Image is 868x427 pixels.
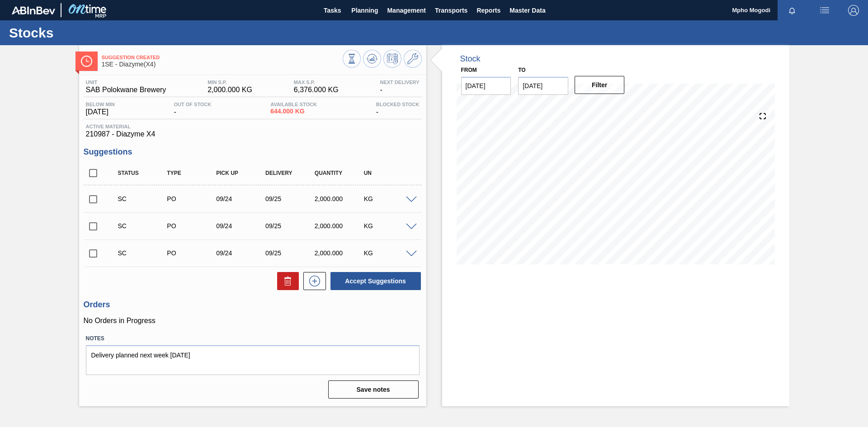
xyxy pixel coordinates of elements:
span: Unit [86,80,166,85]
div: Status [116,170,170,176]
div: New suggestion [299,272,326,290]
div: 09/25/2025 [263,249,318,257]
div: 09/25/2025 [263,222,318,230]
label: to [518,67,525,73]
div: Purchase order [165,195,219,202]
button: Notifications [778,4,807,17]
span: Below Min [86,102,115,107]
span: Reports [476,5,500,16]
button: Save notes [328,380,419,399]
div: 09/24/2025 [214,195,269,202]
button: Stocks Overview [343,50,361,68]
div: Quantity [312,170,367,176]
h1: Stocks [9,28,170,38]
span: 210987 - Diazyme X4 [86,130,420,138]
div: 09/24/2025 [214,222,269,230]
div: Pick up [214,170,269,176]
button: Go to Master Data / General [404,50,422,68]
input: mm/dd/yyyy [518,77,568,95]
span: Active Material [86,124,420,129]
button: Accept Suggestions [330,272,421,290]
span: Out Of Stock [174,102,212,107]
span: 1SE - Diazyme(X4) [102,61,343,68]
img: TNhmsLtSVTkK8tSr43FrP2fwEKptu5GPRR3wAAAABJRU5ErkJggg== [12,6,55,14]
span: Planning [351,5,378,16]
button: Update Chart [363,50,381,68]
div: UN [362,170,416,176]
span: Master Data [509,5,545,16]
span: 644.000 KG [270,108,317,115]
div: - [374,102,422,116]
div: KG [362,195,416,202]
button: Schedule Inventory [383,50,401,68]
span: Tasks [322,5,342,16]
span: MIN S.P. [208,80,252,85]
span: Next Delivery [380,80,419,85]
img: Ícone [81,56,92,67]
img: Logout [848,5,859,16]
div: Purchase order [165,222,219,230]
span: Blocked Stock [376,102,420,107]
span: Management [387,5,426,16]
div: 2,000.000 [312,222,367,230]
img: userActions [819,5,830,16]
input: mm/dd/yyyy [461,77,511,95]
span: 2,000.000 KG [208,86,252,94]
div: 2,000.000 [312,249,367,257]
div: 2,000.000 [312,195,367,202]
h3: Orders [84,300,422,310]
div: 09/25/2025 [263,195,318,202]
span: Transports [435,5,467,16]
div: Accept Suggestions [326,271,422,291]
div: Suggestion Created [116,222,170,230]
div: 09/24/2025 [214,249,269,257]
div: KG [362,222,416,230]
span: SAB Polokwane Brewery [86,86,166,94]
label: Notes [86,332,420,345]
div: Stock [460,54,481,64]
span: [DATE] [86,108,115,116]
div: Delete Suggestions [273,272,299,290]
button: Filter [575,76,625,94]
label: From [461,67,477,73]
div: KG [362,249,416,257]
h3: Suggestions [84,147,422,157]
span: MAX S.P. [294,80,339,85]
span: Suggestion Created [102,55,343,60]
span: 6,376.000 KG [294,86,339,94]
div: Type [165,170,219,176]
div: Suggestion Created [116,249,170,257]
div: Purchase order [165,249,219,257]
textarea: Delivery planned next week [DATE] [86,345,420,375]
div: - [172,102,214,116]
p: No Orders in Progress [84,317,422,325]
span: Available Stock [270,102,317,107]
div: - [377,80,421,94]
div: Delivery [263,170,318,176]
div: Suggestion Created [116,195,170,202]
